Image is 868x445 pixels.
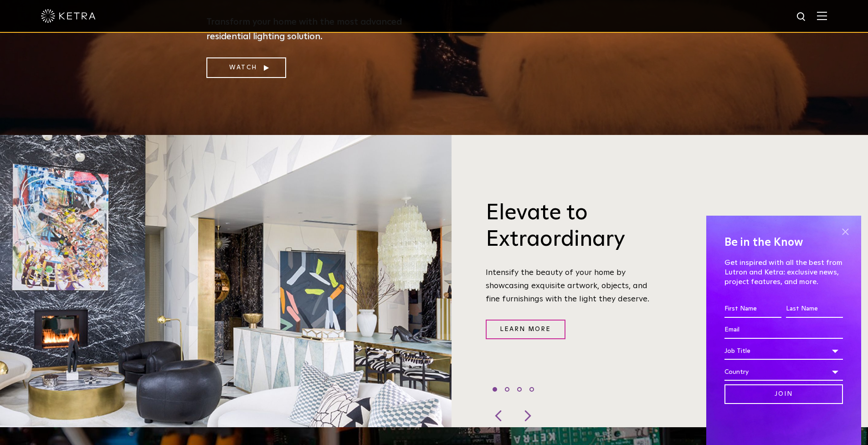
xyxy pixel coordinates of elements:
h3: Elevate to Extraordinary [486,200,657,253]
input: Join [724,384,843,404]
div: Job Title [724,342,843,360]
input: First Name [724,300,781,318]
span: Intensify the beauty of your home by showcasing exquisite artwork, objects, and fine furnishings ... [486,269,649,303]
input: Last Name [786,300,843,318]
img: Hamburger%20Nav.svg [817,11,827,20]
p: Get inspired with all the best from Lutron and Ketra: exclusive news, project features, and more. [724,258,843,286]
img: search icon [796,11,807,23]
div: Country [724,363,843,381]
a: Watch [206,57,286,78]
img: ketra-logo-2019-white [41,9,96,23]
a: Learn More [486,320,565,339]
h4: Be in the Know [724,234,843,251]
input: Email [724,321,843,339]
